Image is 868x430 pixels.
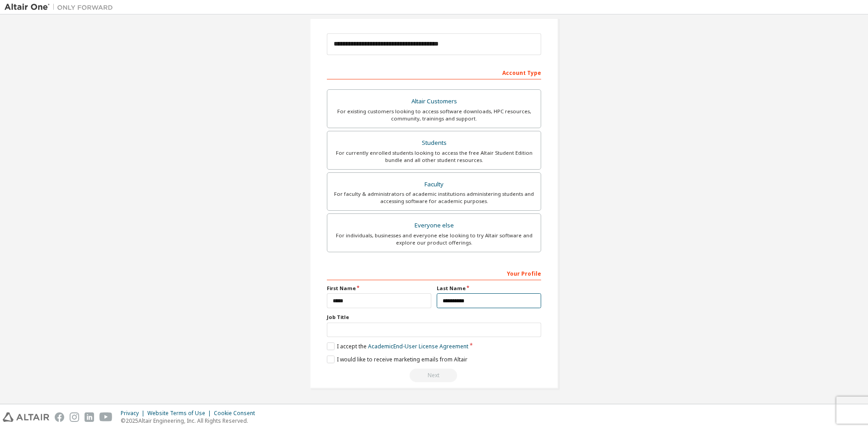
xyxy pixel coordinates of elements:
[147,410,214,417] div: Website Terms of Use
[327,314,541,321] label: Job Title
[327,266,541,280] div: Your Profile
[333,149,535,164] div: For currently enrolled students looking to access the free Altair Student Edition bundle and all ...
[333,232,535,246] div: For individuals, businesses and everyone else looking to try Altair software and explore our prod...
[437,285,541,292] label: Last Name
[70,412,79,422] img: instagram.svg
[333,95,535,108] div: Altair Customers
[327,65,541,79] div: Account Type
[333,178,535,191] div: Faculty
[3,412,49,422] img: altair_logo.svg
[121,417,260,425] p: © 2025 Altair Engineering, Inc. All Rights Reserved.
[333,219,535,232] div: Everyone else
[5,3,118,12] img: Altair One
[327,356,467,363] label: I would like to receive marketing emails from Altair
[121,410,147,417] div: Privacy
[333,190,535,205] div: For faculty & administrators of academic institutions administering students and accessing softwa...
[368,342,468,350] a: Academic End-User License Agreement
[214,410,260,417] div: Cookie Consent
[327,342,468,350] label: I accept the
[85,412,94,422] img: linkedin.svg
[327,369,541,382] div: Read and acccept EULA to continue
[99,412,113,422] img: youtube.svg
[333,108,535,122] div: For existing customers looking to access software downloads, HPC resources, community, trainings ...
[327,285,431,292] label: First Name
[333,137,535,149] div: Students
[55,412,64,422] img: facebook.svg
